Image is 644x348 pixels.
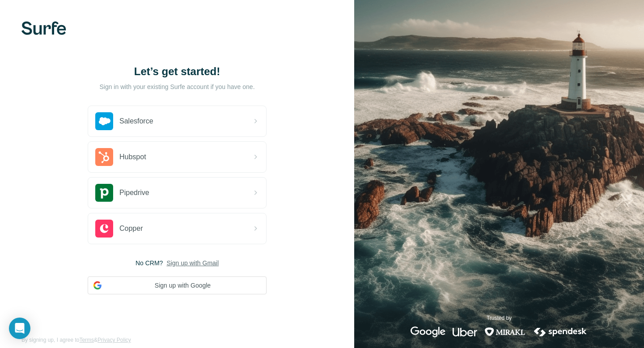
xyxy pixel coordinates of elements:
img: copper's logo [95,220,113,238]
img: hubspot's logo [95,148,113,166]
img: spendesk's logo [533,327,588,337]
img: uber's logo [453,327,477,337]
p: Trusted by [487,314,512,322]
span: By signing up, I agree to & [21,336,131,344]
img: google's logo [411,327,445,337]
p: Sign in with your existing Surfe account if you have one. [99,82,254,91]
a: Privacy Policy [97,337,131,343]
button: Sign up with Gmail [166,259,219,267]
a: Terms [79,337,94,343]
h1: Let’s get started! [88,64,267,79]
button: Sign up with Google [88,276,267,294]
span: Salesforce [119,116,153,127]
span: No CRM? [136,259,163,267]
img: pipedrive's logo [95,184,113,202]
span: Hubspot [119,152,146,162]
img: salesforce's logo [95,112,113,130]
span: Copper [119,223,143,234]
div: Open Intercom Messenger [9,318,30,339]
img: mirakl's logo [484,327,525,337]
img: Surfe's logo [21,21,66,35]
span: Pipedrive [119,187,149,198]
